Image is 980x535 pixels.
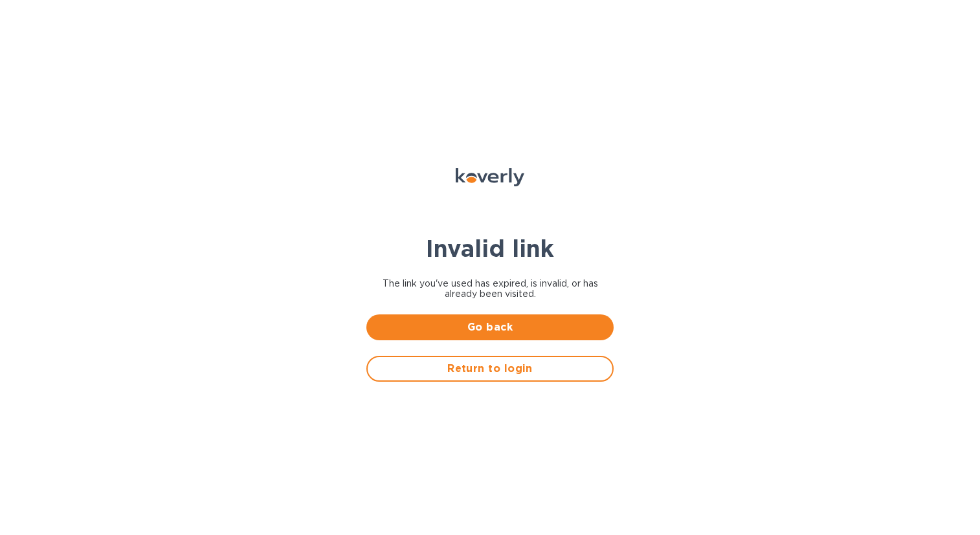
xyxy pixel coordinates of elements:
[366,278,614,299] span: The link you've used has expired, is invalid, or has already been visited.
[366,356,614,382] button: Return to login
[456,168,524,186] img: Koverly
[377,320,603,335] span: Go back
[366,314,614,340] button: Go back
[378,361,602,377] span: Return to login
[426,234,554,263] b: Invalid link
